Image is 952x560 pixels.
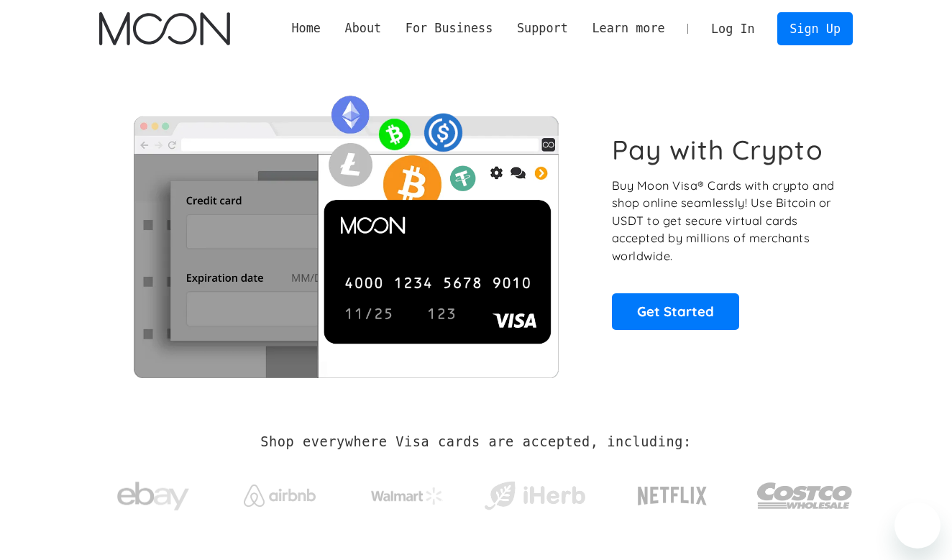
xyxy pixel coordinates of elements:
[699,13,766,45] a: Log In
[580,19,677,37] div: Learn more
[99,12,229,45] a: home
[280,19,333,37] a: Home
[612,293,739,329] a: Get Started
[608,464,737,521] a: Netflix
[99,12,229,45] img: Moon Logo
[244,485,316,507] img: Airbnb
[260,434,691,450] h2: Shop everywhere Visa cards are accepted, including:
[894,502,940,548] iframe: Button to launch messaging window
[612,134,823,166] h1: Pay with Crypto
[592,19,664,37] div: Learn more
[481,477,588,515] img: iHerb
[406,19,493,37] div: For Business
[505,19,580,37] div: Support
[612,177,837,265] p: Buy Moon Visa® Cards with crypto and shop online seamlessly! Use Bitcoin or USDT to get secure vi...
[354,473,461,512] a: Walmart
[226,470,334,514] a: Airbnb
[345,19,382,37] div: About
[756,454,853,530] a: Costco
[371,487,443,505] img: Walmart
[517,19,568,37] div: Support
[636,478,708,514] img: Netflix
[99,459,206,526] a: ebay
[777,12,852,45] a: Sign Up
[393,19,505,37] div: For Business
[117,474,189,519] img: ebay
[99,86,592,377] img: Moon Cards let you spend your crypto anywhere Visa is accepted.
[481,463,588,522] a: iHerb
[333,19,393,37] div: About
[756,469,853,523] img: Costco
